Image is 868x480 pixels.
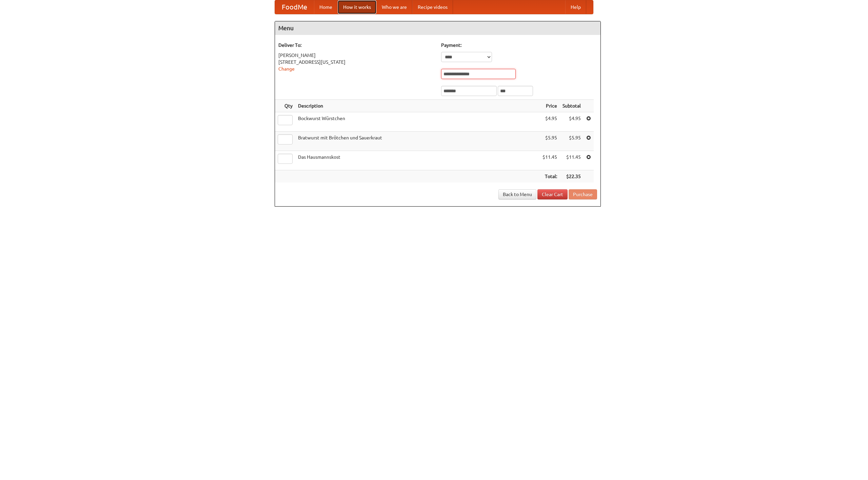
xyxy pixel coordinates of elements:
[569,189,597,199] button: Purchase
[540,100,560,112] th: Price
[295,132,540,151] td: Bratwurst mit Brötchen und Sauerkraut
[540,132,560,151] td: $5.95
[275,100,295,112] th: Qty
[560,132,584,151] td: $5.95
[498,189,536,199] a: Back to Menu
[560,112,584,132] td: $4.95
[560,170,584,183] th: $22.35
[295,100,540,112] th: Description
[295,151,540,170] td: Das Hausmannskost
[278,59,434,65] div: [STREET_ADDRESS][US_STATE]
[278,42,434,49] h5: Deliver To:
[376,0,412,14] a: Who we are
[338,0,376,14] a: How it works
[560,100,584,112] th: Subtotal
[314,0,338,14] a: Home
[560,151,584,170] td: $11.45
[275,0,314,14] a: FoodMe
[412,0,453,14] a: Recipe videos
[275,21,600,35] h4: Menu
[441,42,597,49] h5: Payment:
[540,170,560,183] th: Total:
[278,52,434,59] div: [PERSON_NAME]
[295,112,540,132] td: Bockwurst Würstchen
[540,112,560,132] td: $4.95
[540,151,560,170] td: $11.45
[537,189,568,199] a: Clear Cart
[565,0,586,14] a: Help
[278,66,295,72] a: Change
